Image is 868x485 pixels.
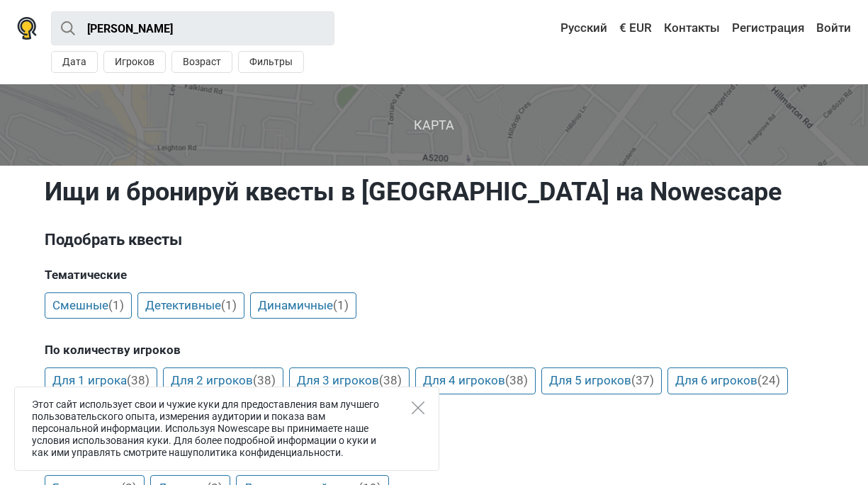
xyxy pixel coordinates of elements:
[631,373,654,387] span: (37)
[415,367,536,394] a: Для 4 игроков(38)
[541,367,662,394] a: Для 5 игроков(37)
[51,11,334,45] input: Попробуйте “Лондон”
[379,373,402,387] span: (38)
[45,343,824,357] h5: По количеству игроков
[757,373,780,387] span: (24)
[667,367,788,394] a: Для 6 игроков(24)
[108,298,124,312] span: (1)
[412,401,424,414] button: Close
[45,229,824,251] h3: Подобрать квесты
[547,16,611,41] a: Русский
[289,367,410,394] a: Для 3 игроков(38)
[333,298,349,312] span: (1)
[250,292,356,319] a: Динамичные(1)
[45,292,132,319] a: Смешные(1)
[45,367,157,394] a: Для 1 игрока(38)
[221,298,237,312] span: (1)
[813,16,851,41] a: Войти
[17,17,37,40] img: Nowescape logo
[616,16,655,41] a: € EUR
[238,51,304,73] button: Фильтры
[137,292,244,319] a: Детективные(1)
[253,373,276,387] span: (38)
[103,51,166,73] button: Игроков
[45,176,824,207] h1: Ищи и бронируй квесты в [GEOGRAPHIC_DATA] на Nowescape
[728,16,808,41] a: Регистрация
[660,16,723,41] a: Контакты
[45,268,824,282] h5: Тематические
[127,373,150,387] span: (38)
[163,367,283,394] a: Для 2 игроков(38)
[51,51,98,73] button: Дата
[505,373,528,387] span: (38)
[551,23,560,33] img: Русский
[14,387,439,471] div: Этот сайт использует свои и чужие куки для предоставления вам лучшего пользовательского опыта, из...
[171,51,232,73] button: Возраст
